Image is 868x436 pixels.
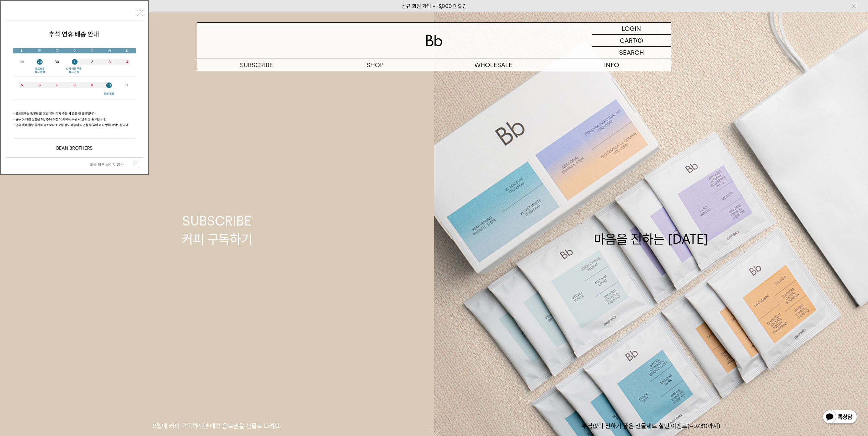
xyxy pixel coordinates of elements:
[402,3,467,9] a: 신규 회원 가입 시 3,000원 할인
[592,23,671,35] a: LOGIN
[620,35,636,46] p: CART
[636,35,643,46] p: (0)
[619,47,644,59] p: SEARCH
[90,162,131,167] label: 오늘 하루 보이지 않음
[622,23,641,34] p: LOGIN
[553,59,671,71] p: INFO
[316,59,434,71] a: SHOP
[182,212,253,248] div: SUBSCRIBE 커피 구독하기
[426,35,442,46] img: 로고
[594,212,708,248] div: 마음을 전하는 [DATE]
[137,10,143,16] button: 닫기
[822,409,858,426] img: 카카오톡 채널 1:1 채팅 버튼
[592,35,671,47] a: CART (0)
[6,21,143,157] img: 5e4d662c6b1424087153c0055ceb1a13_140731.jpg
[197,59,316,71] a: SUBSCRIBE
[434,59,553,71] p: WHOLESALE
